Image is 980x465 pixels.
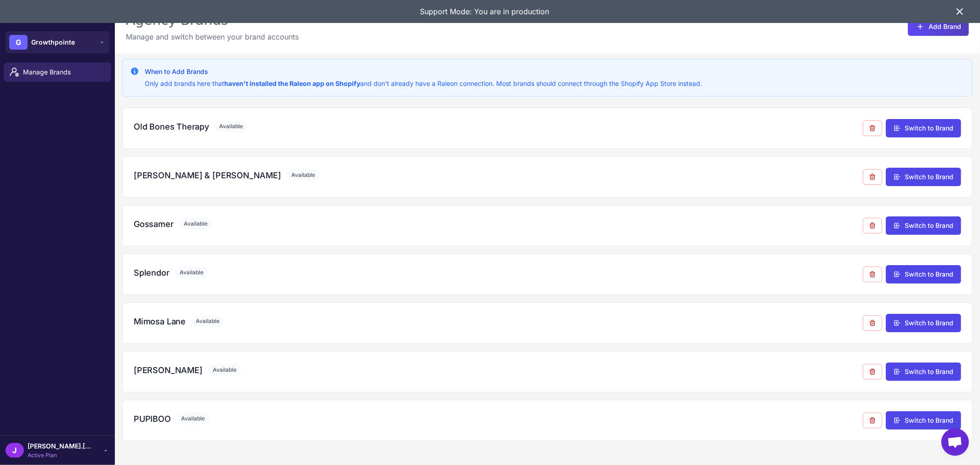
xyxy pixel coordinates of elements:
[134,218,174,230] h3: Gossamer
[863,315,882,331] button: Remove from agency
[134,267,170,279] h3: Splendor
[31,37,75,47] span: Growthpointe
[28,451,92,459] span: Active Plan
[134,413,171,425] h3: PUPIBOO
[179,218,212,230] span: Available
[134,315,186,328] h3: Mimosa Lane
[208,364,241,376] span: Available
[863,218,882,233] button: Remove from agency
[886,265,961,284] button: Switch to Brand
[134,364,203,376] h3: [PERSON_NAME]
[191,315,224,327] span: Available
[224,79,360,87] strong: haven't installed the Raleon app on Shopify
[4,62,111,82] a: Manage Brands
[134,120,209,133] h3: Old Bones Therapy
[886,314,961,332] button: Switch to Brand
[175,267,208,278] span: Available
[863,120,882,136] button: Remove from agency
[287,169,320,181] span: Available
[886,411,961,430] button: Switch to Brand
[9,35,28,50] div: G
[908,17,969,36] button: Add Brand
[28,441,92,451] span: [PERSON_NAME].[PERSON_NAME]
[134,169,281,181] h3: [PERSON_NAME] & [PERSON_NAME]
[863,364,882,380] button: Remove from agency
[6,31,109,53] button: GGrowthpointe
[145,79,702,89] p: Only add brands here that and don't already have a Raleon connection. Most brands should connect ...
[145,67,702,77] h3: When to Add Brands
[863,169,882,185] button: Remove from agency
[215,120,248,132] span: Available
[6,443,24,458] div: J
[863,267,882,282] button: Remove from agency
[941,428,969,456] div: Open chat
[886,216,961,235] button: Switch to Brand
[886,168,961,186] button: Switch to Brand
[176,413,210,425] span: Available
[863,413,882,428] button: Remove from agency
[886,363,961,381] button: Switch to Brand
[126,31,299,42] p: Manage and switch between your brand accounts
[23,67,104,77] span: Manage Brands
[886,119,961,137] button: Switch to Brand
